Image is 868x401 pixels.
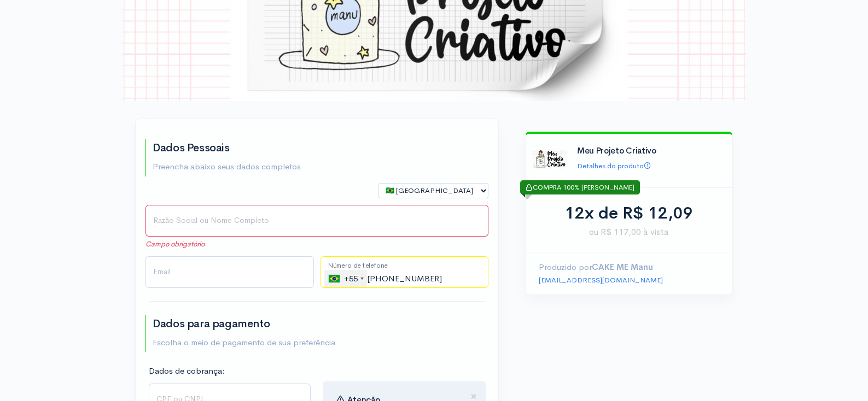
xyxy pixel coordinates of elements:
label: Dados de cobrança: [149,365,225,378]
div: 12x de R$ 12,09 [539,201,719,226]
a: [EMAIL_ADDRESS][DOMAIN_NAME] [539,275,663,285]
p: Produzido por [539,261,719,274]
strong: CAKE ME Manu [592,262,653,272]
input: Email [145,256,314,288]
div: +55 [329,270,367,287]
h2: Dados Pessoais [153,142,301,154]
a: Detalhes do produto [577,161,651,170]
h2: Dados para pagamento [153,318,335,330]
img: Logo-Meu-Projeto-Criativo-PEQ.jpg [532,141,567,176]
h4: Meu Projeto Criativo [577,146,723,156]
div: COMPRA 100% [PERSON_NAME] [520,180,640,194]
em: Campo obrigatório [145,239,488,250]
p: Preencha abaixo seus dados completos [153,161,301,173]
p: Escolha o meio de pagamento de sua preferência [153,337,335,349]
span: ou R$ 117,00 à vista [539,226,719,239]
input: Nome Completo [145,205,488,237]
div: Brazil (Brasil): +55 [324,270,367,287]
